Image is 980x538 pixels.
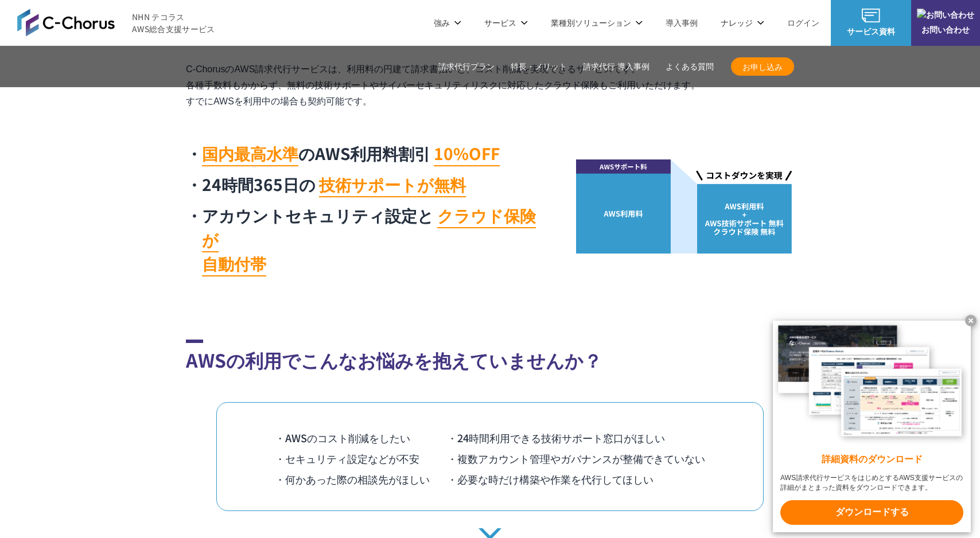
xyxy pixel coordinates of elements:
a: お申し込み [731,57,794,76]
span: サービス資料 [831,25,911,37]
mark: 10%OFF [434,142,500,166]
a: よくある質問 [666,61,714,73]
p: サービス [484,17,528,29]
span: お申し込み [731,61,794,73]
li: ・複数アカウント管理やガバナンスが整備できていない [447,448,705,469]
img: AWS総合支援サービス C-Chorus [17,9,115,36]
p: ナレッジ [721,17,764,29]
li: ・24時間利用できる技術サポート窓口がほしい [447,427,705,448]
x-t: 詳細資料のダウンロード [780,453,963,466]
a: ログイン [787,17,819,29]
x-t: AWS請求代行サービスをはじめとするAWS支援サービスの詳細がまとまった資料をダウンロードできます。 [780,473,963,493]
a: 導入事例 [666,17,698,29]
a: 請求代行 導入事例 [583,61,650,73]
li: ・AWSのコスト削減をしたい [275,427,447,448]
img: AWS総合支援サービス C-Chorus サービス資料 [862,9,880,22]
li: アカウントセキュリティ設定と [186,203,547,275]
x-t: ダウンロードする [780,500,963,525]
img: AWS請求代行で大幅な割引が実現できる仕組み [576,159,794,254]
p: 業種別ソリューション [551,17,643,29]
li: ・必要な時だけ構築や作業を代行してほしい [447,469,705,489]
span: NHN テコラス AWS総合支援サービス [132,11,215,35]
mark: 国内最高水準 [202,142,298,166]
mark: 技術サポートが無料 [319,173,466,197]
li: のAWS利用料割引 [186,141,547,165]
p: C-ChorusのAWS請求代行サービスは、利用料の円建て請求書払いと、コスト削減を実現できるサービスです。 各種手数料もかからず、無料の技術サポートやサイバーセキュリティリスクに対応したクラウ... [186,61,794,110]
h2: AWSの利用でこんなお悩みを抱えていませんか？ [186,340,794,373]
li: ・何かあった際の相談先がほしい [275,469,447,489]
li: ・セキュリティ設定などが不安 [275,448,447,469]
li: 24時間365日の [186,172,547,196]
a: 請求代行プラン [438,61,495,73]
span: お問い合わせ [911,24,980,36]
a: 詳細資料のダウンロード AWS請求代行サービスをはじめとするAWS支援サービスの詳細がまとまった資料をダウンロードできます。 ダウンロードする [773,321,971,532]
img: お問い合わせ [917,9,974,21]
a: 特長・メリット [511,61,567,73]
a: AWS総合支援サービス C-Chorus NHN テコラスAWS総合支援サービス [17,9,215,36]
mark: クラウド保険が 自動付帯 [202,204,536,276]
p: 強み [434,17,461,29]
